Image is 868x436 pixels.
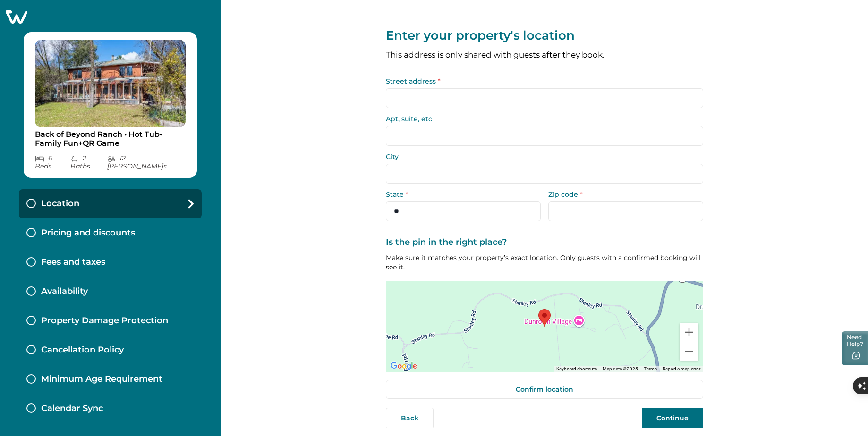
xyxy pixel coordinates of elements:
span: Map data ©2025 [603,366,638,371]
p: 6 Bed s [35,154,70,170]
p: 12 [PERSON_NAME] s [107,154,186,170]
label: Is the pin in the right place? [386,237,698,248]
label: State [386,191,535,198]
p: Location [41,199,79,209]
p: 2 Bath s [70,154,107,170]
button: Zoom out [680,342,698,361]
button: Confirm location [386,380,703,399]
img: propertyImage_Back of Beyond Ranch • Hot Tub• Family Fun+QR Game [35,40,186,127]
button: Continue [642,408,703,428]
p: Make sure it matches your property’s exact location. Only guests with a confirmed booking will se... [386,253,703,272]
button: Keyboard shortcuts [556,366,597,372]
p: Calendar Sync [41,403,103,414]
p: Fees and taxes [41,257,105,268]
label: Zip code [548,191,698,198]
button: Back [386,408,434,428]
a: Report a map error [663,366,700,371]
p: Minimum Age Requirement [41,374,162,385]
p: Property Damage Protection [41,316,168,326]
button: Zoom in [680,323,698,342]
p: This address is only shared with guests after they book. [386,51,703,59]
p: Availability [41,286,88,297]
p: Enter your property's location [386,28,703,43]
p: Pricing and discounts [41,228,135,238]
img: Google [388,360,419,372]
p: Back of Beyond Ranch • Hot Tub• Family Fun+QR Game [35,130,186,148]
p: Cancellation Policy [41,345,124,355]
a: Open this area in Google Maps (opens a new window) [388,360,419,372]
label: Apt, suite, etc [386,116,698,122]
a: Terms (opens in new tab) [644,366,657,371]
label: Street address [386,78,698,84]
label: City [386,153,698,160]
